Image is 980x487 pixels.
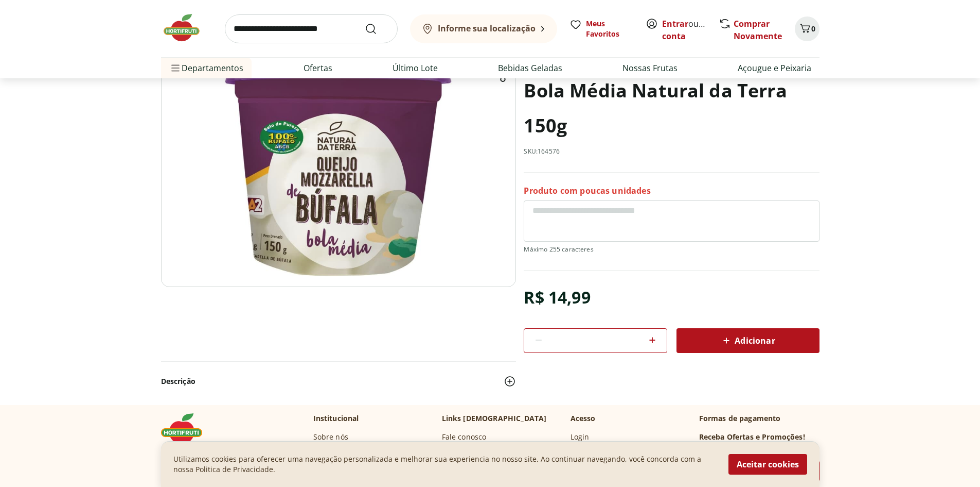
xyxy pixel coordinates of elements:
[173,454,716,475] p: Utilizamos cookies para oferecer uma navegação personalizada e melhorar sua experiencia no nosso ...
[662,18,688,29] a: Entrar
[586,19,633,39] span: Meus Favoritos
[734,18,782,42] a: Comprar Novamente
[811,24,815,33] span: 0
[662,18,719,42] a: Criar conta
[169,56,182,80] button: Menu
[161,413,212,444] img: Hortifruti
[161,370,516,393] button: Descrição
[795,16,819,41] button: Carrinho
[676,328,819,353] button: Adicionar
[728,454,807,475] button: Aceitar cookies
[569,19,633,39] a: Meus Favoritos
[393,62,438,74] a: Último Lote
[169,56,243,80] span: Departamentos
[571,413,596,424] p: Acesso
[313,432,348,442] a: Sobre nós
[524,185,650,196] p: Produto com poucas unidades
[699,413,819,424] p: Formas de pagamento
[161,12,212,43] img: Hortifruti
[738,62,811,74] a: Açougue e Peixaria
[662,18,708,42] span: ou
[225,14,398,43] input: search
[498,62,562,74] a: Bebidas Geladas
[313,413,359,424] p: Institucional
[365,23,389,35] button: Submit Search
[442,432,487,442] a: Fale conosco
[524,38,819,143] h1: Queijo Mozzarela de Búfala Bola Média Natural da Terra 150g
[622,62,678,74] a: Nossas Frutas
[699,432,805,442] h3: Receba Ofertas e Promoções!
[410,14,557,43] button: Informe sua localização
[438,23,536,34] b: Informe sua localização
[571,432,590,442] a: Login
[161,38,516,287] img: Queijo Mozzarela de Búfala Bola Média Natural da Terra 150g
[442,413,547,424] p: Links [DEMOGRAPHIC_DATA]
[304,62,332,74] a: Ofertas
[720,334,775,347] span: Adicionar
[524,147,560,156] p: SKU: 164576
[524,283,590,312] div: R$ 14,99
